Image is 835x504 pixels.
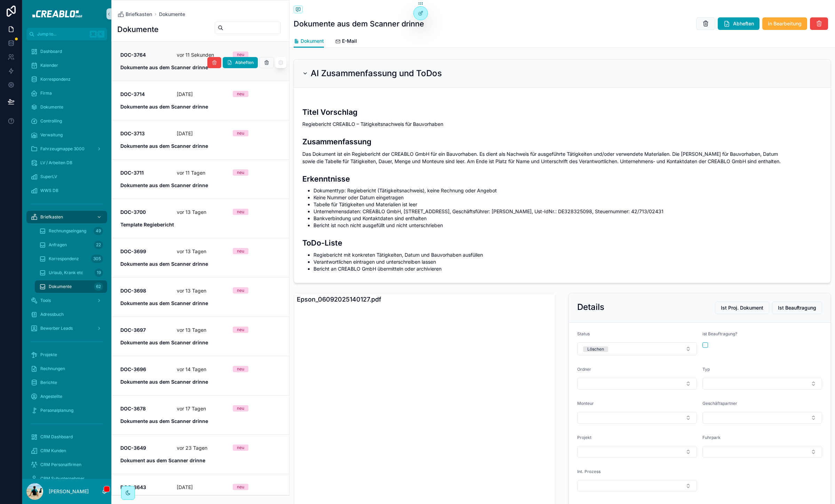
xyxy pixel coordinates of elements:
p: vor 13 Tagen [177,248,206,255]
strong: Dokumente aus dem Scanner drinne [120,261,208,267]
li: Tabelle für Tätigkeiten und Materialien ist leer [313,201,822,208]
button: Jump to...K [26,28,107,40]
span: Projekt [577,435,591,440]
a: DOC-3698vor 13 TagenneuDokumente aus dem Scanner drinne [112,277,289,317]
p: vor 13 Tagen [177,287,206,294]
span: Briefkasten [126,11,152,18]
div: 49 [94,227,103,235]
img: App logo [27,8,106,19]
a: Dokumente [159,11,185,18]
div: neu [237,130,244,136]
div: neu [237,445,244,451]
span: Fuhrpark [702,435,721,440]
div: 305 [91,255,103,263]
span: Berichte [40,380,57,385]
a: Kalender [26,59,107,72]
li: Bericht ist noch nicht ausgefüllt und nicht unterschrieben [313,222,822,229]
strong: DOC-3698 [120,288,146,294]
a: Rechnungen [26,362,107,375]
strong: Dokumente aus dem Scanner drinne [120,418,208,424]
a: CRM Kunden [26,445,107,457]
span: Korrespondenz [40,77,71,82]
span: Fahrzeugmappe 3000 [40,146,85,152]
a: Korrespondenz [26,73,107,86]
span: Controlling [40,118,62,124]
div: neu [237,209,244,215]
span: Urlaub, Krank etc [49,270,83,275]
a: Firma [26,87,107,99]
a: SuperLV [26,170,107,183]
span: Rechnungseingang [49,228,86,234]
span: E-Mail [342,38,357,45]
a: DOC-3764vor 11 SekundenneuDokumente aus dem Scanner drinneAbheften [112,42,289,81]
p: vor 11 Sekunden [177,51,214,58]
button: Select Button [577,446,697,458]
strong: Template Regiebericht [120,222,174,227]
span: Tools [40,298,51,303]
p: Regiebericht CREABLO – Tätigkeitsnachweis für Bauvorhaben [302,120,822,128]
p: vor 14 Tagen [177,366,206,373]
button: Select Button [577,342,697,355]
h1: Dokumente aus dem Scanner drinne [294,19,424,29]
button: Select Button [702,412,822,424]
a: Briefkasten [117,11,152,18]
span: K [98,31,104,37]
a: CRM Subunternehmer [26,472,107,485]
button: Abheften [718,17,760,30]
span: Adressbuch [40,312,64,317]
h3: Titel Vorschlag [302,106,822,118]
a: DOC-3711vor 11 TagenneuDokumente aus dem Scanner drinne [112,159,289,199]
h3: ToDo-Liste [302,237,822,248]
div: Löschen [587,346,604,352]
div: neu [237,248,244,254]
span: Monteur [577,401,594,406]
strong: DOC-3643 [120,484,146,490]
p: vor 17 Tagen [177,405,206,412]
a: Bewerber Leads [26,322,107,335]
button: Ist Beauftragung [772,302,822,314]
span: Dashboard [40,49,62,54]
a: DOC-3697vor 13 TagenneuDokumente aus dem Scanner drinne [112,317,289,356]
strong: DOC-3699 [120,248,146,254]
a: DOC-3696vor 14 TagenneuDokumente aus dem Scanner drinne [112,356,289,395]
button: in Bearbeitung [762,17,807,30]
p: vor 11 Tagen [177,169,205,176]
span: Dokumente [40,104,63,110]
a: Fahrzeugmappe 3000 [26,143,107,155]
p: [DATE] [177,130,193,137]
a: DOC-3649vor 23 TagenneuDokument aus dem Scanner drinne [112,434,289,474]
a: DOC-3699vor 13 TagenneuDokumente aus dem Scanner drinne [112,238,289,277]
span: Status [577,331,590,336]
div: neu [237,169,244,176]
strong: Dokumente aus dem Scanner drinne [120,379,208,385]
p: Das Dokument ist ein Regiebericht der CREABLO GmbH für ein Bauvorhaben. Es dient als Nachweis für... [302,150,822,165]
li: Bericht an CREABLO GmbH übermitteln oder archivieren [313,265,822,272]
div: neu [237,327,244,333]
div: 22 [94,241,103,249]
a: DOC-3678vor 17 TagenneuDokumente aus dem Scanner drinne [112,395,289,434]
button: Select Button [577,412,697,424]
a: Projekte [26,349,107,361]
div: neu [237,91,244,97]
p: vor 13 Tagen [177,209,206,216]
h2: Details [577,302,604,313]
a: Dokumente [26,101,107,113]
strong: DOC-3764 [120,52,146,58]
span: CRM Personalfirmen [40,462,81,467]
div: neu [237,366,244,372]
a: Briefkasten [26,211,107,223]
span: Rechnungen [40,366,65,371]
span: WWS DB [40,188,58,193]
div: neu [237,287,244,294]
li: Verantwortlichen eintragen und unterschreiben lassen [313,258,822,265]
a: DOC-3714[DATE]neuDokumente aus dem Scanner drinne [112,81,289,120]
p: [DATE] [177,91,193,98]
strong: Dokumente aus dem Scanner drinne [120,339,208,345]
a: WWS DB [26,184,107,197]
a: Adressbuch [26,308,107,321]
a: Dashboard [26,45,107,58]
span: Abheften [733,20,754,27]
p: vor 23 Tagen [177,445,207,451]
strong: Dokument aus dem Scanner drinne [120,457,205,463]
